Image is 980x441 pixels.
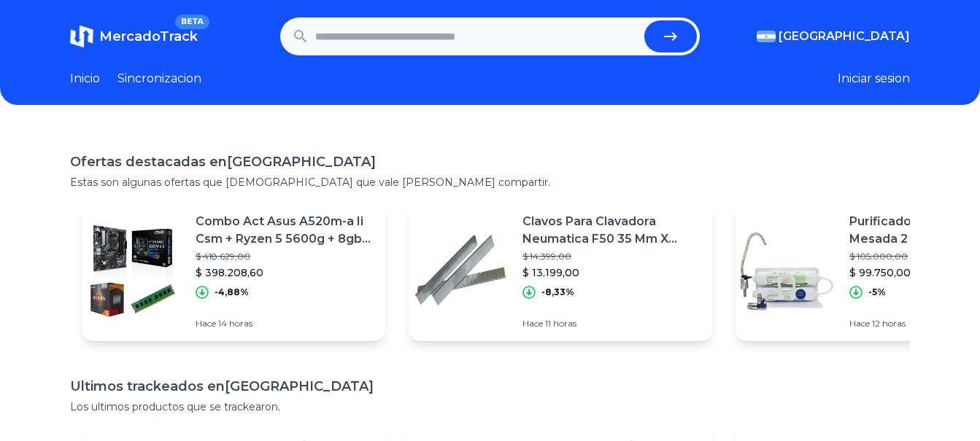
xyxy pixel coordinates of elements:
p: Clavos Para Clavadora Neumatica F50 35 Mm X 5000 Unidades [522,213,701,248]
img: Featured image [409,220,511,322]
a: MercadoTrackBETA [70,25,198,48]
h1: Ofertas destacadas en [GEOGRAPHIC_DATA] [70,152,910,172]
p: Combo Act Asus A520m-a Ii Csm + Ryzen 5 5600g + 8gb 3200 Mhz [196,213,374,248]
p: Hace 14 horas [196,318,374,329]
span: MercadoTrack [99,28,198,44]
img: MercadoTrack [70,25,93,48]
p: Hace 11 horas [522,318,701,329]
span: [GEOGRAPHIC_DATA] [779,28,910,45]
p: $ 14.399,00 [522,251,701,262]
button: [GEOGRAPHIC_DATA] [757,28,910,45]
img: Featured image [736,220,838,322]
button: Iniciar sesion [838,70,910,87]
p: Estas son algunas ofertas que [DEMOGRAPHIC_DATA] que vale [PERSON_NAME] compartir. [70,175,910,190]
p: $ 13.199,00 [522,265,701,280]
span: BETA [175,15,209,29]
a: Featured imageCombo Act Asus A520m-a Ii Csm + Ryzen 5 5600g + 8gb 3200 Mhz$ 418.629,00$ 398.208,6... [82,201,385,341]
p: $ 398.208,60 [196,265,374,280]
p: -5% [868,286,886,298]
p: Los ultimos productos que se trackearon. [70,399,910,414]
a: Featured imageClavos Para Clavadora Neumatica F50 35 Mm X 5000 Unidades$ 14.399,00$ 13.199,00-8,3... [409,201,712,341]
img: Argentina [757,31,776,42]
a: Sincronizacion [117,70,201,87]
img: Featured image [82,220,184,322]
h1: Ultimos trackeados en [GEOGRAPHIC_DATA] [70,376,910,397]
p: $ 418.629,00 [196,251,374,262]
p: -4,88% [215,286,249,298]
p: -8,33% [541,286,574,298]
a: Inicio [70,70,100,87]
